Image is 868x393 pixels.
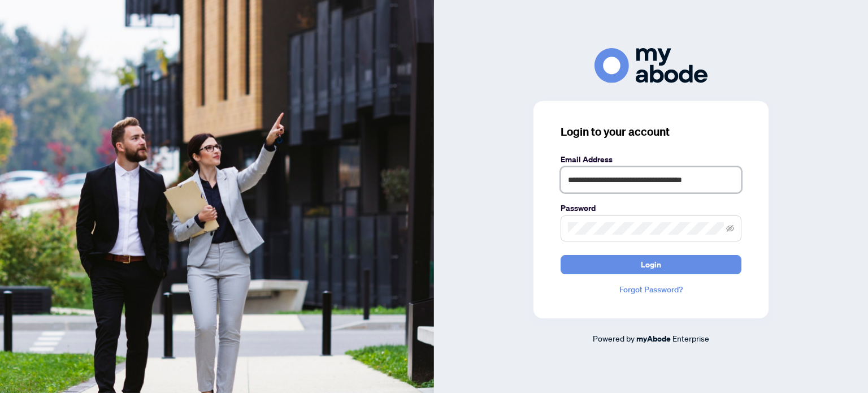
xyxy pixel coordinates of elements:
img: ma-logo [594,48,708,83]
span: Powered by [593,333,635,343]
a: Forgot Password? [561,283,741,296]
span: Enterprise [672,333,709,343]
span: eye-invisible [726,224,734,232]
label: Email Address [561,153,741,166]
span: Login [641,256,661,274]
button: Login [561,255,741,274]
h3: Login to your account [561,124,741,140]
a: myAbode [636,332,671,345]
label: Password [561,202,741,214]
